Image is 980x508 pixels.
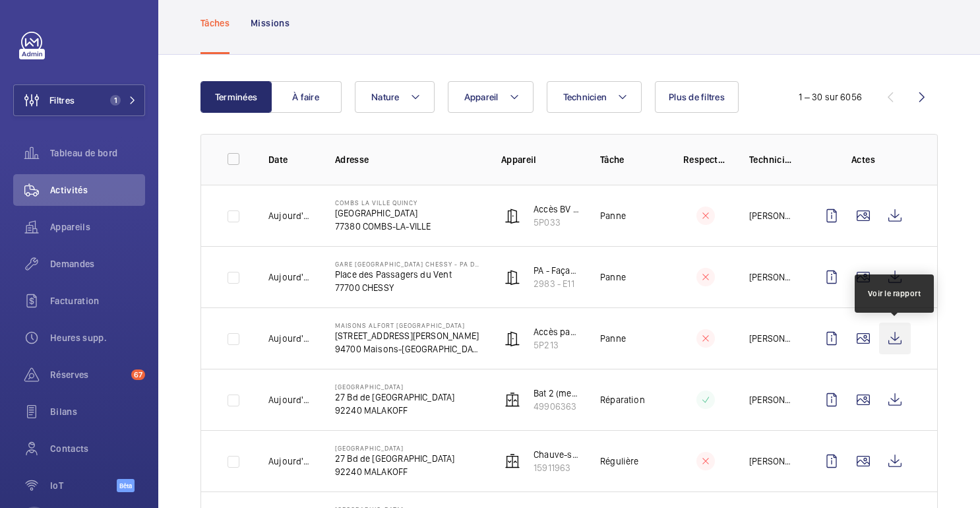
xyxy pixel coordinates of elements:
[600,154,625,165] font: Tâche
[50,369,89,380] font: Réserves
[335,154,369,165] font: Adresse
[335,321,465,329] font: MAISONS ALFORT [GEOGRAPHIC_DATA]
[655,81,739,113] button: Plus de filtres
[505,269,520,285] img: automatic_door.svg
[534,278,574,289] font: 2983 - E11
[335,221,431,232] font: 77380 COMBS-LA-VILLE
[268,333,317,344] font: Aujourd'hui
[268,154,288,165] font: Date
[505,392,520,408] img: elevator.svg
[13,84,145,116] button: Filtres1
[534,449,599,460] font: Chauve-souris 1
[534,265,693,276] font: PA - Façade EST - 008547K-P-2-94-0-11
[335,405,408,416] font: 92240 MALAKOFF
[683,154,759,165] font: Respecter le délai
[268,456,317,466] font: Aujourd'hui
[50,406,77,417] font: Bilans
[501,154,537,165] font: Appareil
[335,453,455,464] font: 27 Bd de [GEOGRAPHIC_DATA]
[749,333,815,344] font: [PERSON_NAME]
[335,331,479,341] font: [STREET_ADDRESS][PERSON_NAME]
[448,81,534,113] button: Appareil
[669,92,725,102] font: Plus de filtres
[50,222,90,232] font: Appareils
[335,199,417,206] font: COMBS LA VILLE QUINCY
[134,370,142,379] font: 67
[270,81,342,113] button: À faire
[215,92,257,102] font: Terminées
[371,92,400,102] font: Nature
[50,480,63,491] font: IoT
[505,331,520,346] img: automatic_door.svg
[268,210,317,221] font: Aujourd'hui
[600,333,626,344] font: Panne
[251,18,290,28] font: Missions
[50,333,107,343] font: Heures supp.
[534,462,570,473] font: 15911963
[49,95,75,106] font: Filtres
[749,272,815,282] font: [PERSON_NAME]
[292,92,319,102] font: À faire
[534,327,643,337] font: Accès parvis porte gauche
[335,282,394,293] font: 77700 CHESSY
[563,92,607,102] font: Technicien
[534,340,559,350] font: 5P213
[534,217,561,228] font: 5P033
[547,81,642,113] button: Technicien
[355,81,435,113] button: Nature
[335,392,455,402] font: 27 Bd de [GEOGRAPHIC_DATA]
[600,395,645,405] font: Réparation
[119,482,132,490] font: Bêta
[464,92,499,102] font: Appareil
[50,443,89,454] font: Contacts
[534,204,646,214] font: Accès BV via parvis<>quais
[200,81,272,113] button: Terminées
[335,208,417,218] font: [GEOGRAPHIC_DATA]
[749,210,815,221] font: [PERSON_NAME]
[600,456,639,466] font: Régulière
[335,383,404,391] font: [GEOGRAPHIC_DATA]
[335,444,404,452] font: [GEOGRAPHIC_DATA]
[50,296,100,306] font: Facturation
[50,259,95,269] font: Demandes
[600,210,626,221] font: Panne
[600,272,626,282] font: Panne
[268,395,317,405] font: Aujourd'hui
[335,269,452,280] font: Place des Passagers du Vent
[749,395,815,405] font: [PERSON_NAME]
[851,154,875,165] font: Actes
[534,388,667,398] font: Bat 2 (messe) Ascenseur cuisine
[335,260,483,268] font: Gare [GEOGRAPHIC_DATA] Chessy - PA DOT
[505,453,520,469] img: elevator.svg
[749,456,815,466] font: [PERSON_NAME]
[268,272,317,282] font: Aujourd'hui
[534,401,576,412] font: 49906363
[335,344,485,354] font: 94700 Maisons-[GEOGRAPHIC_DATA]
[114,96,117,105] font: 1
[200,18,230,28] font: Tâches
[335,466,408,477] font: 92240 MALAKOFF
[868,289,921,298] font: Voir le rapport
[749,154,795,165] font: Technicien
[505,208,520,224] img: automatic_door.svg
[50,148,117,158] font: Tableau de bord
[50,185,88,195] font: Activités
[799,92,862,102] font: 1 – 30 sur 6056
